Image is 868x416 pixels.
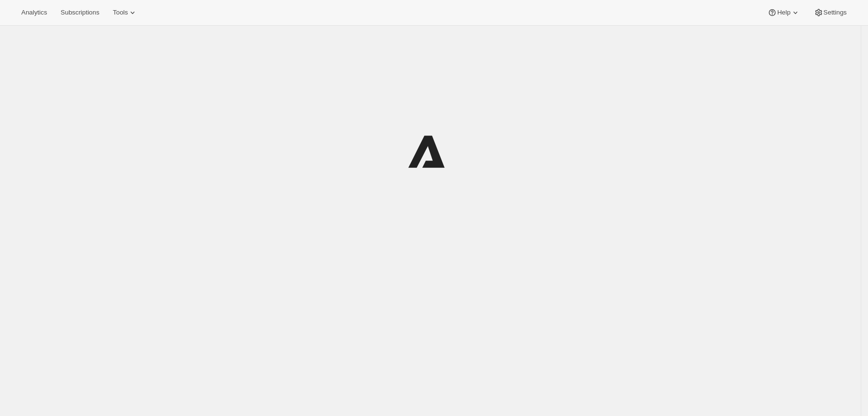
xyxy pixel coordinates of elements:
[60,9,99,16] span: Subscriptions
[21,9,47,16] span: Analytics
[113,9,128,16] span: Tools
[107,6,143,19] button: Tools
[808,6,853,19] button: Settings
[55,6,105,19] button: Subscriptions
[823,9,847,16] span: Settings
[777,9,790,16] span: Help
[762,6,806,19] button: Help
[15,6,53,19] button: Analytics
